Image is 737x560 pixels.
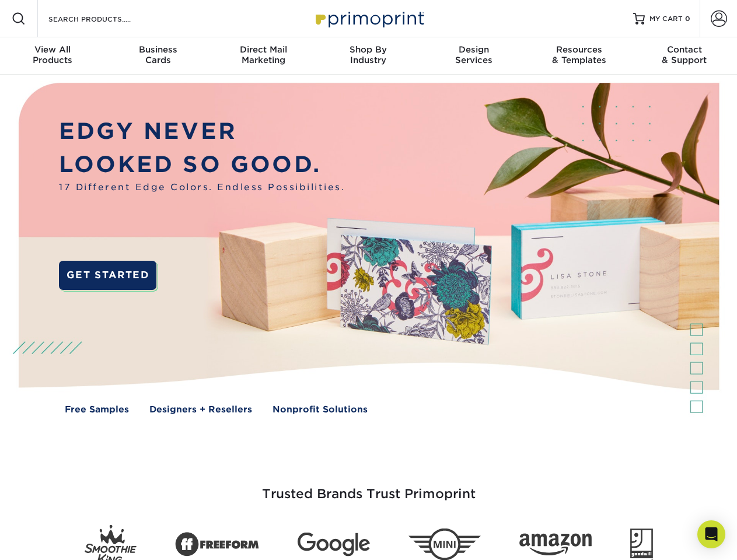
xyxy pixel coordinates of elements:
img: Google [298,533,370,556]
span: Direct Mail [211,44,316,55]
div: Industry [316,44,421,65]
a: DesignServices [421,37,526,75]
div: & Support [632,44,737,65]
span: Design [421,44,526,55]
p: EDGY NEVER [59,115,345,148]
div: & Templates [526,44,631,65]
a: GET STARTED [59,261,156,290]
p: LOOKED SO GOOD. [59,148,345,181]
a: Nonprofit Solutions [273,403,368,416]
a: Contact& Support [632,37,737,75]
span: Business [105,44,210,55]
span: 17 Different Edge Colors. Endless Possibilities. [59,181,345,194]
img: Amazon [519,534,592,556]
span: MY CART [649,14,683,24]
img: Primoprint [310,6,427,31]
div: Open Intercom Messenger [697,520,725,548]
a: Free Samples [65,403,129,416]
h3: Trusted Brands Trust Primoprint [27,459,710,516]
div: Cards [105,44,210,65]
a: Shop ByIndustry [316,37,421,75]
a: Designers + Resellers [149,403,252,416]
span: Contact [632,44,737,55]
div: Marketing [211,44,316,65]
a: Direct MailMarketing [211,37,316,75]
span: Resources [526,44,631,55]
span: Shop By [316,44,421,55]
span: 0 [685,15,690,23]
input: SEARCH PRODUCTS..... [47,12,161,26]
img: Goodwill [630,528,653,560]
a: Resources& Templates [526,37,631,75]
div: Services [421,44,526,65]
a: BusinessCards [105,37,210,75]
